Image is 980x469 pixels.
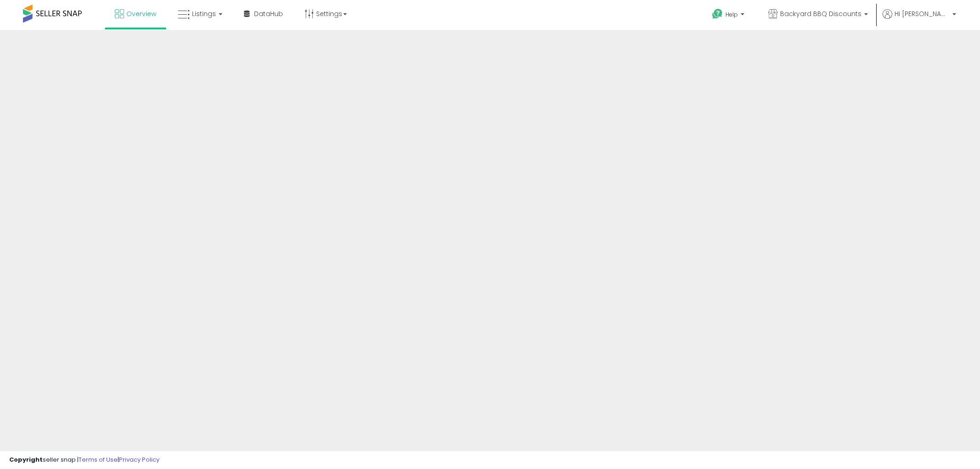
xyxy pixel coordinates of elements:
[780,9,861,18] span: Backyard BBQ Discounts
[254,9,283,18] span: DataHub
[192,9,216,18] span: Listings
[126,9,156,18] span: Overview
[725,11,738,18] span: Help
[895,9,950,18] span: Hi [PERSON_NAME]
[705,1,753,30] a: Help
[712,8,723,20] i: Get Help
[883,9,956,30] a: Hi [PERSON_NAME]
